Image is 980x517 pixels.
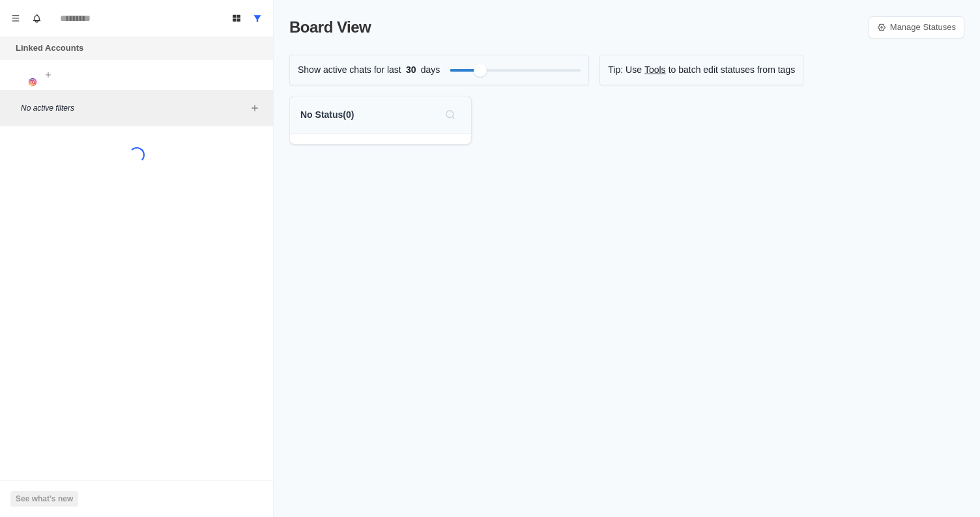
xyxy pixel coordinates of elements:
[440,104,461,125] button: Search
[29,78,36,86] img: picture
[247,8,268,29] button: Show all conversations
[21,102,247,114] p: No active filters
[5,8,26,29] button: Menu
[10,491,78,507] button: See what's new
[401,63,421,77] span: 30
[474,64,487,77] div: Filter by activity days
[289,16,371,39] p: Board View
[300,108,354,122] p: No Status ( 0 )
[26,8,47,29] button: Notifications
[226,8,247,29] button: Board View
[247,100,263,116] button: Add filters
[298,63,401,77] p: Show active chats for last
[421,63,440,77] p: days
[669,63,796,77] p: to batch edit statuses from tags
[40,67,56,83] button: Add account
[644,63,666,77] a: Tools
[869,16,964,38] a: Manage Statuses
[608,63,642,77] p: Tip: Use
[16,42,83,55] p: Linked Accounts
